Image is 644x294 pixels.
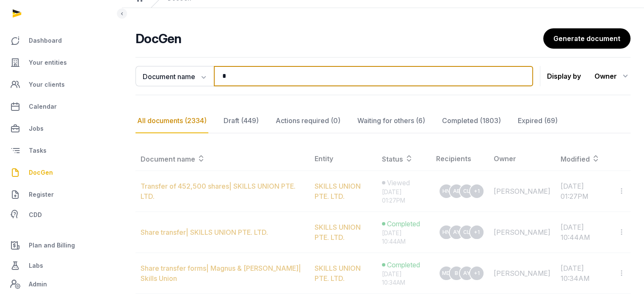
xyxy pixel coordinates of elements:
span: Tasks [29,146,47,156]
div: Owner [594,69,630,83]
div: Completed (1803) [440,109,503,133]
span: Your clients [29,80,65,90]
a: Dashboard [7,30,115,51]
span: Plan and Billing [29,240,75,250]
a: Generate document [543,28,630,49]
span: DocGen [29,168,53,178]
span: Register [29,190,54,200]
span: Your entities [29,58,67,68]
p: Display by [547,69,581,83]
a: Your entities [7,52,115,73]
span: Admin [29,279,47,289]
span: Jobs [29,124,44,134]
div: Draft (449) [222,109,260,133]
h2: DocGen [135,31,543,46]
a: Register [7,184,115,205]
a: Your clients [7,74,115,95]
a: Admin [7,276,115,293]
span: Labs [29,261,43,271]
a: DocGen [7,162,115,183]
a: Tasks [7,140,115,161]
a: CDD [7,206,115,223]
div: Expired (69) [516,109,559,133]
span: Calendar [29,102,57,112]
a: Plan and Billing [7,235,115,256]
a: Calendar [7,96,115,117]
div: Waiting for others (6) [356,109,427,133]
a: Jobs [7,118,115,139]
nav: Tabs [135,109,630,133]
a: Labs [7,256,115,276]
div: All documents (2334) [135,109,208,133]
div: Actions required (0) [274,109,342,133]
span: CDD [29,210,42,220]
span: Dashboard [29,36,62,46]
button: Document name [135,66,214,86]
